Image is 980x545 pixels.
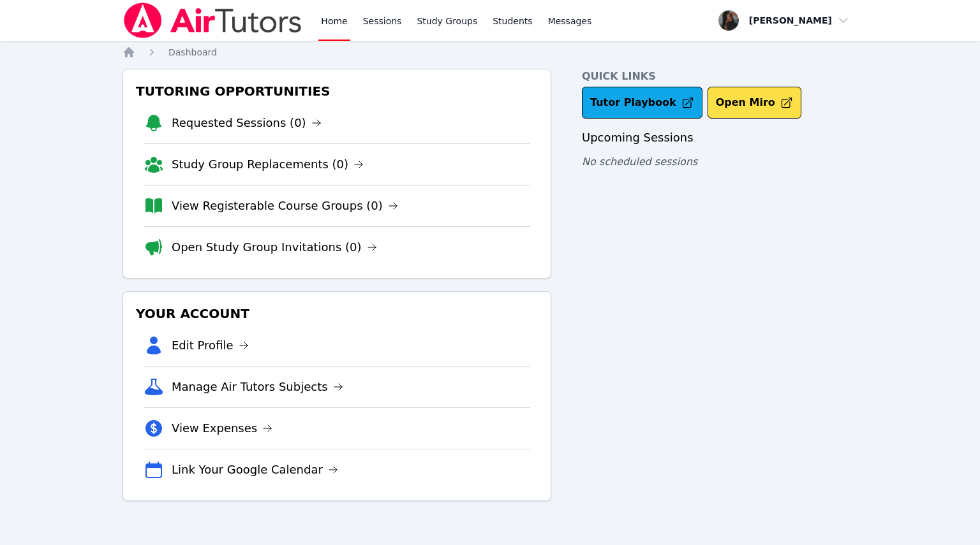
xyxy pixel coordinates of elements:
[708,87,801,119] button: Open Miro
[122,3,303,38] img: Air Tutors
[582,156,697,168] span: No scheduled sessions
[172,419,272,437] a: View Expenses
[582,87,702,119] a: Tutor Playbook
[133,80,540,103] h3: Tutoring Opportunities
[172,238,377,256] a: Open Study Group Invitations (0)
[548,15,592,27] span: Messages
[172,378,343,396] a: Manage Air Tutors Subjects
[172,114,322,132] a: Requested Sessions (0)
[168,46,217,59] a: Dashboard
[582,129,857,147] h3: Upcoming Sessions
[172,197,398,215] a: View Registerable Course Groups (0)
[172,337,249,354] a: Edit Profile
[122,46,857,59] nav: Breadcrumb
[168,47,217,57] span: Dashboard
[133,302,540,325] h3: Your Account
[172,156,364,173] a: Study Group Replacements (0)
[172,461,338,479] a: Link Your Google Calendar
[582,69,857,84] h4: Quick Links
